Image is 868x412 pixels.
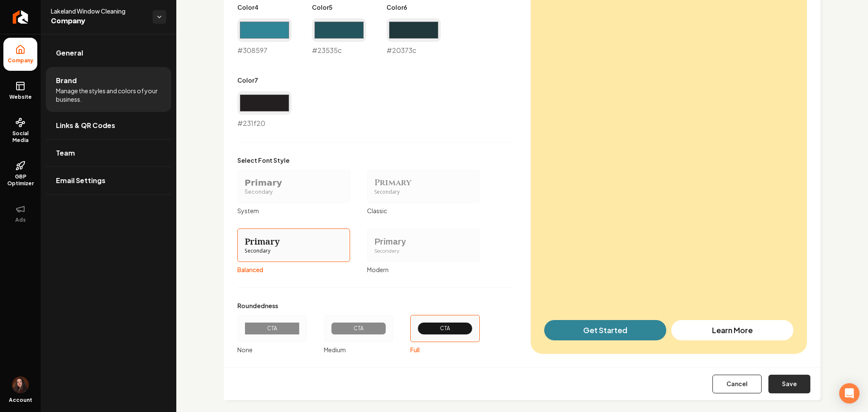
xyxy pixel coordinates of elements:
span: Manage the styles and colors of your business. [56,86,161,103]
span: Brand [56,75,77,86]
a: Social Media [3,111,37,150]
div: Balanced [237,265,350,274]
div: Primary [374,177,473,189]
div: #20373c [387,18,441,56]
img: Delfina Cavallaro [12,376,29,393]
span: Links & QR Codes [56,120,115,131]
a: Team [46,139,171,167]
label: Select Font Style [237,156,480,164]
div: CTA [338,325,379,332]
div: Medium [324,345,393,354]
a: Links & QR Codes [46,112,171,139]
div: #231f20 [237,91,292,128]
label: Roundedness [237,301,480,310]
label: Color 7 [237,76,292,84]
button: Cancel [712,375,762,393]
span: Social Media [3,130,37,144]
button: Ads [3,197,37,230]
span: Company [51,15,146,27]
div: Secondary [245,248,343,255]
div: None [237,345,307,354]
div: Open Intercom Messenger [839,383,860,404]
button: Open user button [12,376,29,393]
span: General [56,48,83,58]
label: Color 5 [312,3,366,11]
div: Secondary [245,189,343,196]
label: Color 6 [387,3,441,11]
a: General [46,39,171,67]
button: Save [768,375,810,393]
div: Primary [245,236,343,248]
span: Website [6,94,35,100]
div: #23535c [312,18,366,56]
a: Email Settings [46,167,171,194]
div: CTA [252,325,292,332]
span: Lakeland Window Cleaning [51,7,146,15]
label: Color 4 [237,3,292,11]
span: Company [4,57,37,64]
div: Modern [367,265,480,274]
div: #308597 [237,18,292,56]
div: Secondary [374,248,473,255]
span: Team [56,148,75,158]
div: System [237,206,350,215]
div: Secondary [374,189,473,196]
div: CTA [425,325,465,332]
img: Rebolt Logo [13,10,28,24]
span: Account [9,397,32,404]
div: Classic [367,206,480,215]
span: GBP Optimizer [3,173,37,187]
div: Primary [245,177,343,189]
div: Primary [374,236,473,248]
span: Email Settings [56,175,106,186]
a: Website [3,74,37,107]
span: Ads [12,217,29,223]
a: GBP Optimizer [3,154,37,194]
div: Full [410,345,480,354]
